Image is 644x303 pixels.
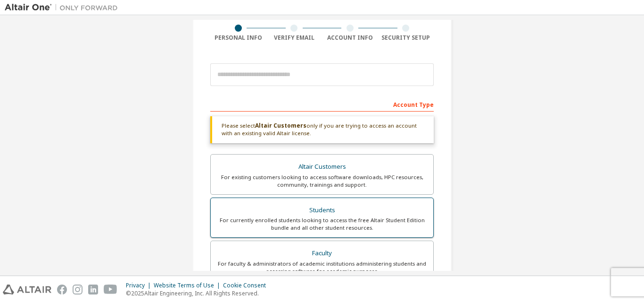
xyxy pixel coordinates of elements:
div: Students [216,204,428,217]
img: youtube.svg [104,285,117,294]
div: Personal Info [210,34,266,42]
div: Altair Customers [216,160,428,173]
b: Altair Customers [255,121,306,130]
img: linkedin.svg [88,285,98,294]
div: Cookie Consent [223,282,272,289]
div: Security Setup [378,34,434,42]
img: altair_logo.svg [3,285,51,294]
div: For faculty & administrators of academic institutions administering students and accessing softwa... [216,260,428,275]
div: Account Info [322,34,378,42]
div: For existing customers looking to access software downloads, HPC resources, community, trainings ... [216,173,428,189]
div: Website Terms of Use [154,282,223,289]
div: Account Type [210,96,434,112]
div: Please select only if you are trying to access an account with an existing valid Altair license. [210,116,434,143]
div: Verify Email [266,34,322,42]
div: Privacy [126,282,154,289]
p: © 2025 Altair Engineering, Inc. All Rights Reserved. [126,289,272,297]
img: facebook.svg [57,285,67,294]
img: instagram.svg [73,285,83,294]
div: For currently enrolled students looking to access the free Altair Student Edition bundle and all ... [216,216,428,232]
div: Faculty [216,247,428,260]
img: Altair One [5,3,123,12]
